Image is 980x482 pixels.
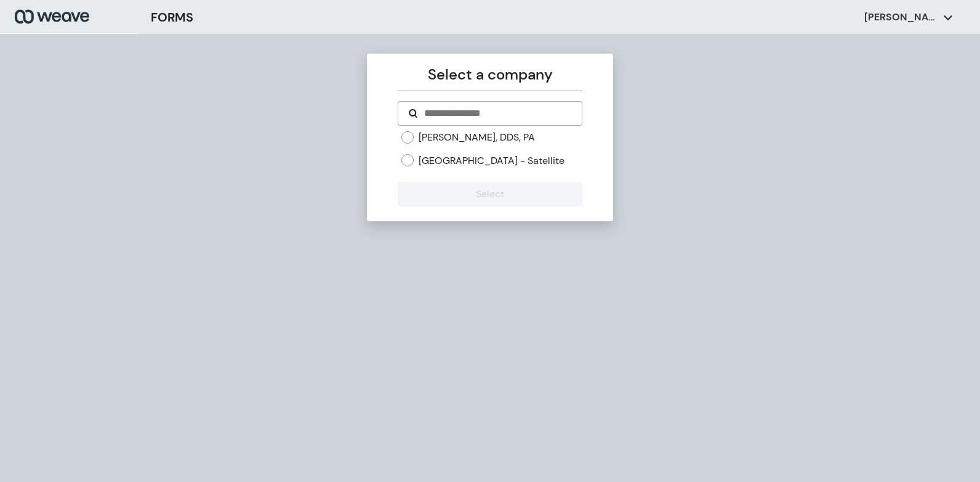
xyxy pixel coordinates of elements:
[398,63,582,86] p: Select a company
[419,154,564,168] label: [GEOGRAPHIC_DATA] - Satellite
[398,182,582,206] button: Select
[419,131,535,144] label: [PERSON_NAME], DDS, PA
[423,106,571,121] input: Search
[864,10,938,24] p: [PERSON_NAME]
[151,8,193,27] h3: FORMS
